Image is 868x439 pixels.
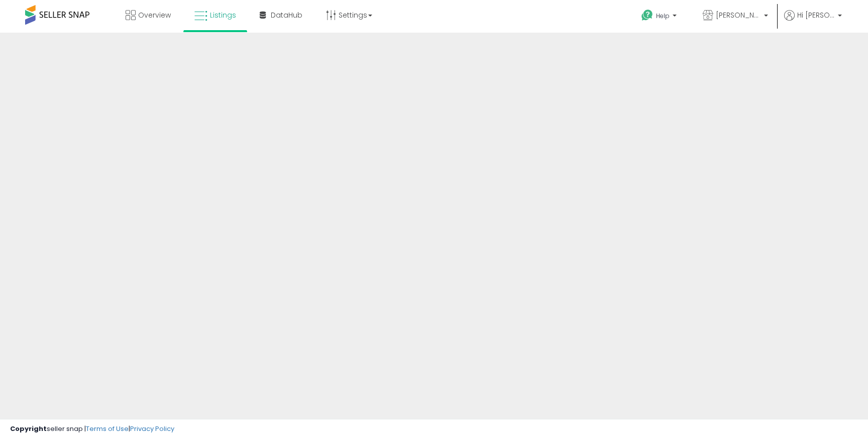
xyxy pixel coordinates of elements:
[86,424,129,433] a: Terms of Use
[797,10,835,20] span: Hi [PERSON_NAME]
[633,2,687,33] a: Help
[138,10,171,20] span: Overview
[10,424,47,433] strong: Copyright
[10,424,174,434] div: seller snap | |
[271,10,302,20] span: DataHub
[130,424,174,433] a: Privacy Policy
[656,12,670,20] span: Help
[210,10,236,20] span: Listings
[641,9,654,22] i: Get Help
[716,10,761,20] span: [PERSON_NAME] Retail
[784,10,842,33] a: Hi [PERSON_NAME]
